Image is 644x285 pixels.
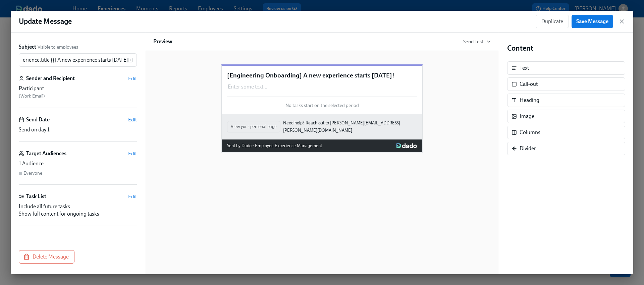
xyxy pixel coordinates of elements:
[227,142,322,150] div: Sent by Dado - Employee Experience Management
[19,16,72,26] h1: Update Message
[26,150,66,157] h6: Target Audiences
[19,150,137,185] div: Target AudiencesEdit1 AudienceEveryone
[19,210,137,218] div: Show full content for ongoing tasks
[38,44,78,50] span: Visible to employees
[572,15,613,28] button: Save Message
[26,193,46,200] h6: Task List
[463,38,491,45] button: Send Test
[507,94,625,107] div: Heading
[541,18,563,25] span: Duplicate
[128,116,137,123] button: Edit
[231,123,277,130] span: View your personal page
[396,143,417,149] img: Dado
[576,18,608,25] span: Save Message
[285,102,359,109] span: No tasks start on the selected period
[520,113,534,120] div: Image
[128,75,137,82] button: Edit
[19,126,137,133] div: Send on day 1
[227,71,417,80] p: [Engineering Onboarding] A new experience starts [DATE]!
[507,77,625,91] div: Call-out
[520,97,539,104] div: Heading
[520,80,538,88] div: Call-out
[19,116,137,142] div: Send DateEditSend on day 1
[24,253,69,260] span: Delete Message
[520,129,540,136] div: Columns
[26,116,50,123] h6: Send Date
[520,64,529,72] div: Text
[127,57,133,63] svg: Insert text variable
[19,75,137,108] div: Sender and RecipientEditParticipant (Work Email)
[19,160,137,167] div: 1 Audience
[19,93,45,99] span: ( Work Email )
[19,43,36,51] label: Subject
[507,61,625,75] div: Text
[507,110,625,123] div: Image
[520,145,536,152] div: Divider
[26,75,75,82] h6: Sender and Recipient
[19,203,137,210] div: Include all future tasks
[227,121,280,132] button: View your personal page
[128,193,137,200] button: Edit
[153,38,172,45] h6: Preview
[128,150,137,157] button: Edit
[507,126,625,139] div: Columns
[227,82,417,91] div: Enter some text...
[283,119,417,134] a: Need help? Reach out to [PERSON_NAME][EMAIL_ADDRESS][PERSON_NAME][DOMAIN_NAME]
[507,142,625,155] div: Divider
[19,250,74,264] button: Delete Message
[19,85,137,92] div: Participant
[536,15,569,28] button: Duplicate
[507,43,625,53] h4: Content
[19,193,137,226] div: Task ListEditInclude all future tasksShow full content for ongoing tasks
[23,170,42,176] div: Everyone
